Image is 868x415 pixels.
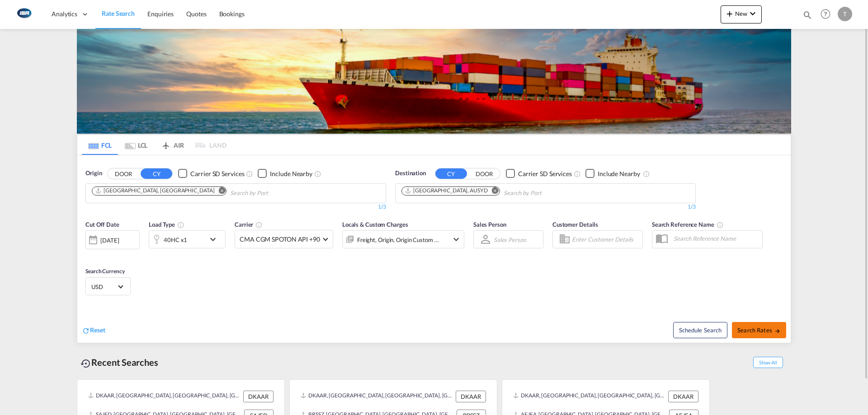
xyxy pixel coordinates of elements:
div: 1/3 [85,203,386,211]
div: T [838,7,852,21]
button: Search Ratesicon-arrow-right [732,322,786,338]
div: 40HC x1 [164,233,187,246]
md-icon: Unchecked: Ignores neighbouring ports when fetching rates.Checked : Includes neighbouring ports w... [643,170,650,177]
md-checkbox: Checkbox No Ink [506,169,572,178]
span: Rate Search [102,9,135,17]
img: 1aa151c0c08011ec8d6f413816f9a227.png [14,4,34,24]
md-icon: icon-chevron-down [451,234,462,245]
div: [DATE] [100,236,119,244]
span: Search Currency [85,268,125,275]
div: Freight Origin Origin Custom Factory Stuffingicon-chevron-down [342,230,464,248]
md-chips-wrap: Chips container. Use arrow keys to select chips. [90,184,320,201]
md-icon: The selected Trucker/Carrierwill be displayed in the rate results If the rates are from another f... [255,221,263,228]
div: Freight Origin Origin Custom Factory Stuffing [357,233,439,246]
img: LCL+%26+FCL+BACKGROUND.png [77,29,791,134]
button: CY [435,168,467,179]
md-icon: icon-backup-restore [80,358,91,369]
md-chips-wrap: Chips container. Use arrow keys to select chips. [400,184,593,201]
md-icon: icon-information-outline [177,221,184,228]
md-tab-item: AIR [154,135,190,155]
span: Locals & Custom Charges [342,221,408,228]
button: Note: By default Schedule search will only considerorigin ports, destination ports and cut off da... [673,322,727,338]
span: New [724,10,758,17]
md-select: Sales Person [493,233,527,246]
input: Chips input. [230,186,316,201]
button: Remove [486,187,500,196]
md-tab-item: FCL [82,135,118,155]
md-icon: icon-chevron-down [208,234,223,245]
span: Search Rates [737,326,781,334]
div: 40HC x1icon-chevron-down [149,230,226,248]
span: Sales Person [473,221,506,228]
div: OriginDOOR CY Checkbox No InkUnchecked: Search for CY (Container Yard) services for all selected ... [77,155,791,343]
md-icon: icon-plus 400-fg [724,8,735,19]
span: CMA CGM SPOTON API +90 [240,235,320,244]
div: Press delete to remove this chip. [95,187,216,195]
div: 1/3 [395,203,696,211]
span: Destination [395,169,426,178]
span: Enquiries [147,10,174,18]
div: Help [818,6,838,23]
span: Help [818,6,833,22]
div: Aarhus, DKAAR [95,187,214,195]
div: [DATE] [85,230,140,249]
div: Include Nearby [598,169,640,178]
md-checkbox: Checkbox No Ink [178,169,244,178]
span: Search Reference Name [652,221,724,228]
span: Cut Off Date [85,221,119,228]
span: Quotes [186,10,206,18]
span: Origin [85,169,102,178]
div: DKAAR [668,391,698,402]
input: Search Reference Name [669,232,762,245]
md-icon: icon-arrow-right [774,328,781,334]
div: Carrier SD Services [190,169,244,178]
span: Reset [90,326,105,334]
span: Customer Details [552,221,598,228]
md-icon: icon-chevron-down [747,8,758,19]
md-icon: Unchecked: Search for CY (Container Yard) services for all selected carriers.Checked : Search for... [574,170,581,177]
div: DKAAR, Aarhus, Denmark, Northern Europe, Europe [88,391,241,402]
md-checkbox: Checkbox No Ink [585,169,640,178]
md-icon: icon-refresh [82,326,90,335]
span: Bookings [219,10,245,18]
input: Chips input. [504,186,590,201]
md-select: Select Currency: $ USDUnited States Dollar [90,280,126,293]
md-tab-item: LCL [118,135,154,155]
div: icon-refreshReset [82,326,105,336]
md-icon: Unchecked: Search for CY (Container Yard) services for all selected carriers.Checked : Search for... [246,170,253,177]
div: DKAAR, Aarhus, Denmark, Northern Europe, Europe [301,391,453,402]
div: DKAAR, Aarhus, Denmark, Northern Europe, Europe [513,391,666,402]
div: Sydney, AUSYD [405,187,488,195]
md-checkbox: Checkbox No Ink [258,169,312,178]
button: icon-plus 400-fgNewicon-chevron-down [721,5,762,23]
button: Remove [212,187,226,196]
div: Include Nearby [270,169,312,178]
md-icon: icon-airplane [160,140,171,147]
div: Press delete to remove this chip. [405,187,490,195]
div: Recent Searches [77,352,162,373]
button: DOOR [108,168,139,179]
div: DKAAR [456,391,486,402]
span: USD [91,283,117,291]
div: icon-magnify [802,10,812,23]
md-icon: Your search will be saved by the below given name [717,221,724,228]
span: Show All [753,357,783,368]
span: Load Type [149,221,184,228]
md-pagination-wrapper: Use the left and right arrow keys to navigate between tabs [82,135,226,155]
div: DKAAR [243,391,274,402]
md-datepicker: Select [85,248,92,261]
button: DOOR [468,168,500,179]
div: Carrier SD Services [518,169,572,178]
input: Enter Customer Details [572,233,640,246]
button: CY [141,168,172,179]
md-icon: icon-magnify [802,10,812,20]
span: Carrier [235,221,263,228]
md-icon: Unchecked: Ignores neighbouring ports when fetching rates.Checked : Includes neighbouring ports w... [314,170,321,177]
span: Analytics [52,9,77,19]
